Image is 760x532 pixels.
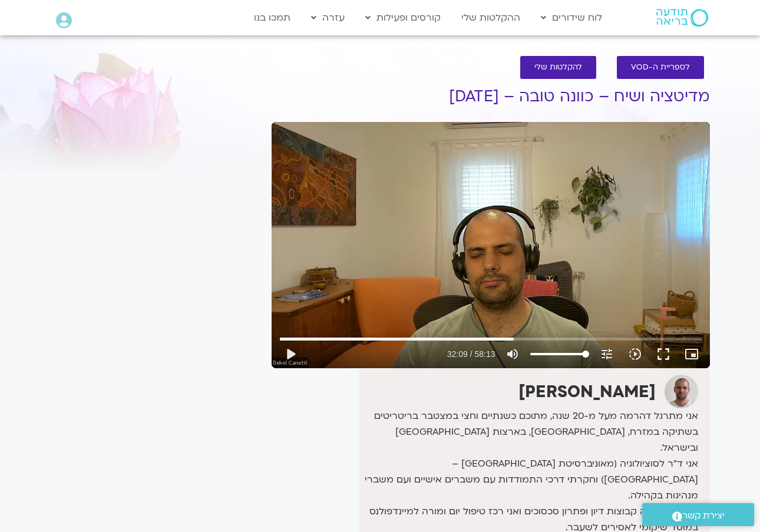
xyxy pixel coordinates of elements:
a: לוח שידורים [535,6,608,29]
a: עזרה [305,6,351,29]
img: תודעה בריאה [656,9,708,27]
strong: [PERSON_NAME] [518,381,656,403]
a: להקלטות שלי [520,56,596,79]
span: יצירת קשר [682,508,725,524]
a: קורסים ופעילות [359,6,447,29]
a: יצירת קשר [642,503,754,526]
span: להקלטות שלי [534,63,582,72]
img: דקל קנטי [665,375,698,408]
h1: מדיטציה ושיח – כוונה טובה – [DATE] [272,88,710,105]
a: לספריית ה-VOD [617,56,704,79]
a: ההקלטות שלי [455,6,526,29]
span: לספריית ה-VOD [631,63,690,72]
a: תמכו בנו [248,6,296,29]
